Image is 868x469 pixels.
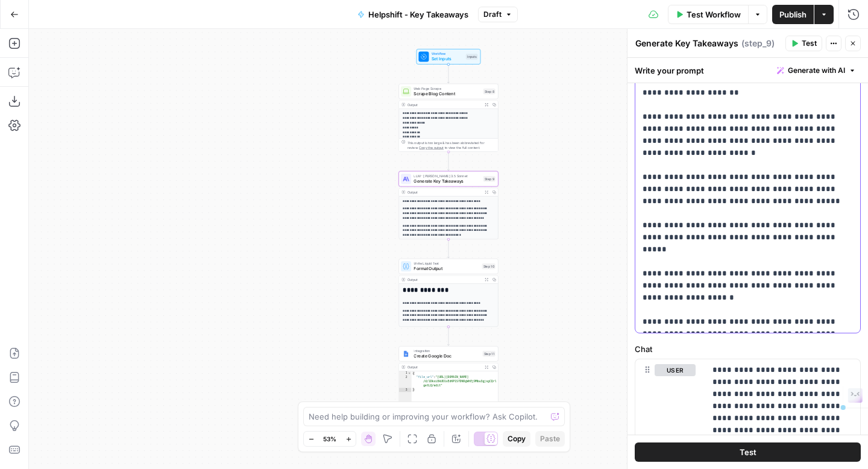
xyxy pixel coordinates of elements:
[447,65,449,83] g: Edge from start to step_8
[414,348,480,354] span: Integration
[414,178,480,184] span: Generate Key Takeaways
[447,327,449,345] g: Edge from step_10 to step_11
[447,152,449,171] g: Edge from step_8 to step_9
[635,442,861,462] button: Test
[407,277,481,282] div: Output
[407,140,495,150] div: This output is too large & has been abbreviated for review. to view the full content.
[414,174,480,179] span: LLM · [PERSON_NAME] 3.5 Sonnet
[503,431,530,447] button: Copy
[478,7,518,22] button: Draft
[788,65,845,76] span: Generate with AI
[432,55,464,62] span: Set Inputs
[399,388,412,392] div: 3
[447,239,449,258] g: Edge from step_9 to step_10
[482,263,495,269] div: Step 10
[368,8,468,20] span: Helpshift - Key Takeaways
[414,261,479,266] span: Write Liquid Text
[414,90,480,97] span: Scrape Blog Content
[399,371,412,376] div: 1
[483,351,495,357] div: Step 11
[483,89,495,95] div: Step 8
[627,58,868,83] div: Write your prompt
[772,5,814,24] button: Publish
[802,38,817,49] span: Test
[466,54,478,60] div: Inputs
[414,265,479,272] span: Format Output
[687,8,741,20] span: Test Workflow
[398,49,498,65] div: WorkflowSet InputsInputs
[635,343,861,355] label: Chat
[399,376,412,388] div: 2
[350,5,476,24] button: Helpshift - Key Takeaways
[407,365,481,370] div: Output
[779,8,807,20] span: Publish
[772,63,861,78] button: Generate with AI
[403,351,409,357] img: Instagram%20post%20-%201%201.png
[483,176,495,182] div: Step 9
[407,371,411,376] span: Toggle code folding, rows 1 through 3
[483,9,502,20] span: Draft
[540,433,560,444] span: Paste
[398,346,498,414] div: IntegrationCreate Google DocStep 11Output{ "file_url":"[URL][DOMAIN_NAME] /d/1Dkxi8kUD1sEdKP1SfDN...
[535,431,565,447] button: Paste
[419,146,444,150] span: Copy the output
[414,353,480,359] span: Create Google Doc
[323,434,336,444] span: 53%
[655,364,696,376] button: user
[668,5,748,24] button: Test Workflow
[407,189,481,195] div: Output
[740,446,756,458] span: Test
[785,36,822,51] button: Test
[432,51,464,57] span: Workflow
[741,37,775,49] span: ( step_9 )
[407,102,481,107] div: Output
[635,37,738,49] textarea: Generate Key Takeaways
[508,433,526,444] span: Copy
[414,86,480,92] span: Web Page Scrape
